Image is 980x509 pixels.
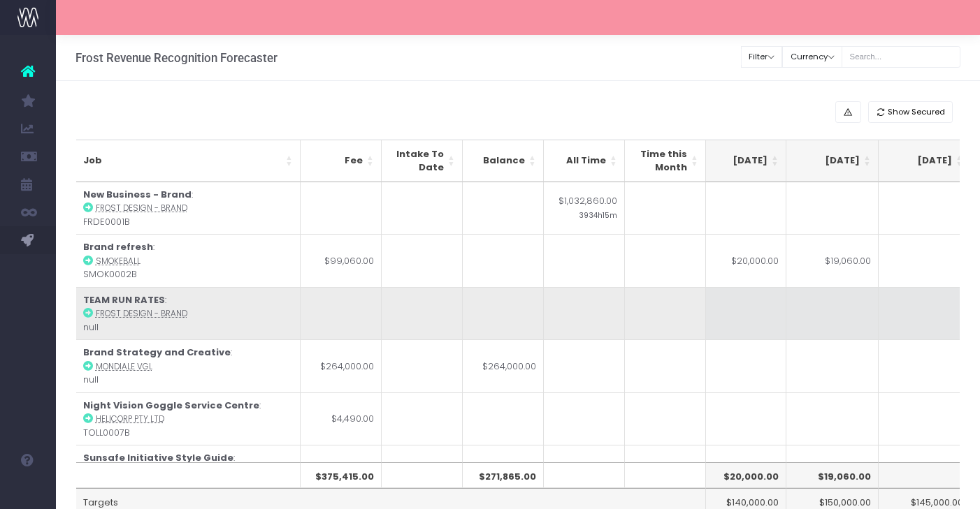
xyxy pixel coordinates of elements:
h3: Frost Revenue Recognition Forecaster [75,51,278,65]
strong: Brand refresh [83,240,153,253]
td: : TOLL0007B [76,392,301,445]
th: Intake To Date: activate to sort column ascending [382,140,463,182]
th: $271,865.00 [463,462,544,489]
strong: Night Vision Goggle Service Centre [83,399,259,412]
td: $4,905.00 [463,445,544,498]
button: Show Secured [868,101,953,123]
th: Fee: activate to sort column ascending [301,140,382,182]
strong: Brand Strategy and Creative [83,346,231,359]
td: : null [76,287,301,340]
th: Mar 26: activate to sort column ascending [786,140,879,182]
td: : SMOK0002B [76,234,301,287]
td: $99,060.00 [301,234,382,287]
strong: TEAM RUN RATES [83,293,165,307]
th: $20,000.00 [694,462,786,489]
abbr: Smokeball [96,256,140,267]
td: : null [76,445,301,498]
strong: New Business - Brand [83,188,192,201]
td: : FRDE0001B [76,182,301,235]
td: $4,490.00 [301,392,382,445]
td: $264,000.00 [463,339,544,392]
th: $19,060.00 [786,462,879,489]
input: Search... [842,46,960,68]
button: Currency [782,46,842,68]
td: $1,032,860.00 [544,182,625,235]
th: $375,415.00 [301,462,382,489]
td: : null [76,339,301,392]
button: Filter [741,46,783,68]
abbr: Helicorp Pty Ltd [96,413,164,425]
abbr: Mondiale VGL [96,361,152,372]
strong: Sunsafe Initiative Style Guide [83,451,233,464]
td: $264,000.00 [301,339,382,392]
th: All Time: activate to sort column ascending [544,140,625,182]
th: Feb 26: activate to sort column ascending [694,140,786,182]
th: Job: activate to sort column ascending [76,140,301,182]
th: Apr 26: activate to sort column ascending [879,140,971,182]
td: $4,905.00 [301,445,382,498]
img: images/default_profile_image.png [17,481,38,502]
td: $20,000.00 [694,234,786,287]
span: Show Secured [888,106,945,118]
th: Balance: activate to sort column ascending [463,140,544,182]
th: Time this Month: activate to sort column ascending [625,140,706,182]
td: $19,060.00 [786,234,879,287]
abbr: Frost Design - Brand [96,308,187,319]
small: 3934h15m [579,208,617,221]
abbr: Frost Design - Brand [96,202,187,214]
